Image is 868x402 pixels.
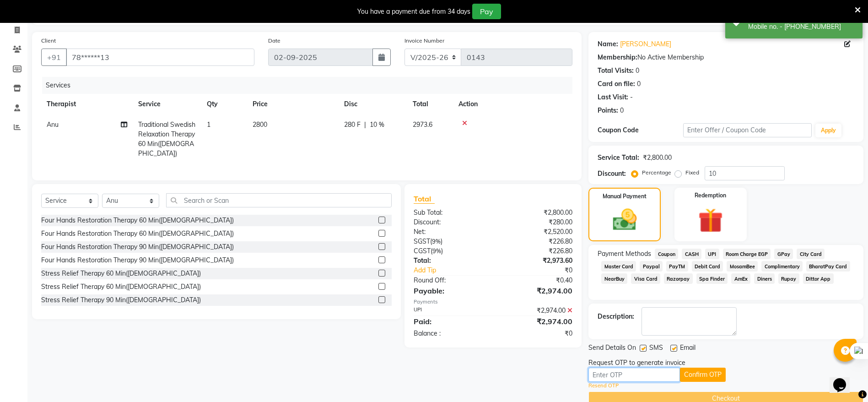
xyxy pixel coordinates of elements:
th: Therapist [41,94,133,114]
div: ( ) [407,237,493,246]
div: Stress Relief Therapy 90 Min([DEMOGRAPHIC_DATA]) [41,295,201,305]
div: Four Hands Restoration Therapy 90 Min([DEMOGRAPHIC_DATA]) [41,255,234,265]
div: Total Visits: [598,66,634,76]
div: Membership: [598,53,637,62]
label: Redemption [695,191,726,200]
th: Total [407,94,453,114]
div: Stress Relief Therapy 60 Min([DEMOGRAPHIC_DATA]) [41,269,201,278]
th: Service [133,94,201,114]
span: 10 % [370,120,384,130]
div: ₹226.80 [493,246,580,256]
div: ₹0 [507,266,579,275]
div: ₹2,800.00 [493,208,580,217]
div: You have a payment due from 34 days [357,7,470,16]
span: Traditional Swedish Relaxation Therapy 60 Min([DEMOGRAPHIC_DATA]) [138,120,195,158]
span: GPay [774,249,793,259]
span: Rupay [778,273,799,284]
span: SMS [649,343,663,354]
span: 1 [207,120,210,129]
div: Points: [598,106,618,115]
span: Anu [47,120,59,129]
div: - [630,92,633,102]
span: AmEx [731,273,750,284]
span: CASH [682,249,701,259]
span: Debit Card [692,261,723,272]
div: 0 [637,79,641,89]
input: Enter OTP [588,368,680,382]
span: UPI [705,249,719,259]
span: 280 F [344,120,361,130]
th: Disc [339,94,407,114]
div: Stress Relief Therapy 60 Min([DEMOGRAPHIC_DATA]) [41,282,201,292]
div: Payable: [407,285,493,296]
div: Payments [414,298,572,306]
span: | [364,120,366,130]
div: Service Total: [598,153,639,163]
a: Add Tip [407,266,507,275]
div: ₹0.40 [493,276,580,285]
th: Qty [201,94,247,114]
span: 9% [432,247,441,255]
div: ₹2,973.60 [493,256,580,266]
div: ₹2,800.00 [643,153,672,163]
th: Price [247,94,339,114]
div: Round Off: [407,276,493,285]
div: ₹2,520.00 [493,227,580,237]
span: Coupon [655,249,678,259]
label: Manual Payment [603,192,647,201]
div: Four Hands Restoration Therapy 60 Min([DEMOGRAPHIC_DATA]) [41,216,234,225]
div: Sub Total: [407,208,493,217]
span: Room Charge EGP [723,249,771,259]
div: Description: [598,312,634,321]
span: SGST [414,237,430,245]
div: Paid: [407,316,493,327]
span: PayTM [666,261,688,272]
span: 9% [432,238,441,245]
button: Confirm OTP [680,368,726,382]
div: Balance : [407,329,493,338]
span: Master Card [601,261,636,272]
span: 2973.6 [413,120,432,129]
div: Request OTP to generate invoice [588,358,685,368]
label: Date [268,37,280,45]
input: Search by Name/Mobile/Email/Code [66,49,254,66]
input: Enter Offer / Coupon Code [683,123,811,137]
label: Fixed [685,168,699,177]
div: ₹2,974.00 [493,306,580,315]
span: BharatPay Card [806,261,850,272]
div: Name: [598,39,618,49]
img: _gift.svg [690,205,731,236]
label: Percentage [642,168,671,177]
span: Complimentary [761,261,803,272]
label: Client [41,37,56,45]
span: City Card [797,249,825,259]
span: Dittor App [803,273,834,284]
iframe: chat widget [830,365,859,393]
span: Payment Methods [598,249,651,259]
div: Last Visit: [598,92,628,102]
div: UPI [407,306,493,315]
button: +91 [41,49,67,66]
div: ₹2,974.00 [493,316,580,327]
div: ₹0 [493,329,580,338]
div: 0 [636,66,639,76]
button: Apply [815,124,841,137]
div: Coupon Code [598,125,683,135]
div: No Active Membership [598,53,854,62]
button: Pay [472,4,501,19]
img: _cash.svg [605,206,644,234]
span: Diners [754,273,775,284]
div: Total: [407,256,493,266]
span: Paypal [640,261,663,272]
div: ₹226.80 [493,237,580,246]
div: Card on file: [598,79,635,89]
span: Email [680,343,695,354]
div: Four Hands Restoration Therapy 60 Min([DEMOGRAPHIC_DATA]) [41,229,234,239]
div: ₹280.00 [493,217,580,227]
span: Spa Finder [696,273,728,284]
div: Four Hands Restoration Therapy 90 Min([DEMOGRAPHIC_DATA]) [41,242,234,252]
a: Resend OTP [588,382,619,390]
label: Invoice Number [404,37,444,45]
input: Search or Scan [166,193,392,207]
span: Total [414,194,435,204]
